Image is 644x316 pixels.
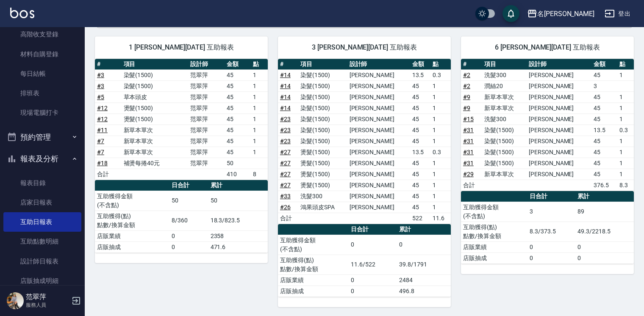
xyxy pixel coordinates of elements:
[298,91,347,103] td: 染髮(1500)
[95,180,268,253] table: a dense table
[225,147,251,158] td: 45
[463,138,474,144] a: #31
[122,91,189,103] td: 草本頭皮
[280,138,291,144] a: #23
[251,91,268,103] td: 1
[225,103,251,114] td: 45
[225,169,251,180] td: 410
[461,241,527,252] td: 店販業績
[527,241,575,252] td: 0
[349,255,397,274] td: 11.6/522
[463,83,470,89] a: #2
[430,147,451,158] td: 0.3
[280,182,291,188] a: #27
[527,91,591,103] td: [PERSON_NAME]
[298,169,347,180] td: 燙髮(1500)
[527,59,591,70] th: 設計師
[298,147,347,158] td: 燙髮(1500)
[575,222,634,241] td: 49.3/2218.5
[575,241,634,252] td: 0
[430,59,451,70] th: 點
[298,80,347,91] td: 染髮(1500)
[463,171,474,177] a: #29
[225,136,251,147] td: 45
[482,136,527,147] td: 染髮(1500)
[527,222,575,241] td: 8.3/373.5
[524,5,598,22] button: 名[PERSON_NAME]
[591,91,617,103] td: 45
[208,191,268,211] td: 50
[410,125,430,136] td: 45
[347,136,410,147] td: [PERSON_NAME]
[169,211,208,230] td: 8/360
[430,80,451,91] td: 1
[95,211,169,230] td: 互助獲得(點) 點數/換算金額
[97,138,104,144] a: #7
[280,72,291,78] a: #14
[288,43,441,52] span: 3 [PERSON_NAME][DATE] 互助報表
[482,158,527,169] td: 染髮(1500)
[3,44,81,64] a: 材料自購登錄
[617,114,634,125] td: 1
[482,69,527,80] td: 洗髮300
[225,114,251,125] td: 45
[298,202,347,213] td: 鴻果頭皮SPA
[591,169,617,180] td: 45
[122,158,189,169] td: 補燙每捲40元
[347,125,410,136] td: [PERSON_NAME]
[461,191,634,264] table: a dense table
[3,193,81,212] a: 店家日報表
[410,213,430,224] td: 522
[278,255,349,274] td: 互助獲得(點) 點數/換算金額
[430,213,451,224] td: 11.6
[3,103,81,122] a: 現場電腦打卡
[347,59,410,70] th: 設計師
[527,147,591,158] td: [PERSON_NAME]
[3,83,81,103] a: 排班表
[251,59,268,70] th: 點
[591,69,617,80] td: 45
[251,69,268,80] td: 1
[280,83,291,89] a: #14
[349,274,397,286] td: 0
[278,274,349,286] td: 店販業績
[298,59,347,70] th: 項目
[188,136,225,147] td: 范翠萍
[537,8,594,19] div: 名[PERSON_NAME]
[591,136,617,147] td: 45
[251,103,268,114] td: 1
[617,69,634,80] td: 1
[3,271,81,291] a: 店販抽成明細
[278,286,349,297] td: 店販抽成
[225,80,251,91] td: 45
[482,169,527,180] td: 新草本單次
[122,125,189,136] td: 新草本單次
[482,103,527,114] td: 新草本單次
[3,148,81,170] button: 報表及分析
[169,230,208,241] td: 0
[298,125,347,136] td: 染髮(1500)
[397,255,451,274] td: 39.8/1791
[410,158,430,169] td: 45
[575,252,634,263] td: 0
[188,91,225,103] td: 范翠萍
[225,158,251,169] td: 50
[97,72,104,78] a: #3
[410,59,430,70] th: 金額
[347,158,410,169] td: [PERSON_NAME]
[7,292,24,309] img: Person
[410,169,430,180] td: 45
[208,211,268,230] td: 18.3/823.5
[591,80,617,91] td: 3
[298,136,347,147] td: 染髮(1500)
[591,180,617,191] td: 376.5
[463,160,474,166] a: #31
[617,147,634,158] td: 1
[188,147,225,158] td: 范翠萍
[601,6,634,22] button: 登出
[617,136,634,147] td: 1
[347,80,410,91] td: [PERSON_NAME]
[298,180,347,191] td: 燙髮(1500)
[410,80,430,91] td: 45
[591,147,617,158] td: 45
